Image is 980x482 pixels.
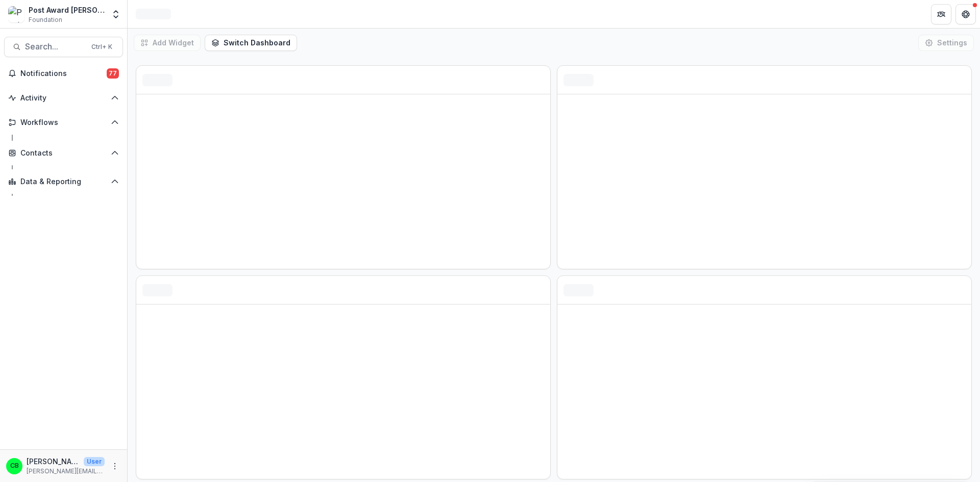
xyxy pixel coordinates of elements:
[29,15,62,24] span: Foundation
[918,35,974,51] button: Settings
[205,35,297,51] button: Switch Dashboard
[20,118,107,127] span: Workflows
[84,457,105,466] p: User
[931,4,951,24] button: Partners
[25,42,85,52] span: Search...
[20,69,107,78] span: Notifications
[27,456,80,467] p: [PERSON_NAME]
[89,41,114,53] div: Ctrl + K
[20,149,107,158] span: Contacts
[109,4,123,24] button: Open entity switcher
[109,460,121,472] button: More
[955,4,976,24] button: Get Help
[4,37,123,57] button: Search...
[8,6,24,22] img: Post Award Jane Coffin Childs Memorial Fund
[20,177,107,186] span: Data & Reporting
[27,467,105,476] p: [PERSON_NAME][EMAIL_ADDRESS][PERSON_NAME][DOMAIN_NAME]
[4,145,123,161] button: Open Contacts
[4,114,123,131] button: Open Workflows
[4,90,123,106] button: Open Activity
[134,35,201,51] button: Add Widget
[4,173,123,190] button: Open Data & Reporting
[20,94,107,103] span: Activity
[107,68,119,79] span: 77
[10,463,19,469] div: Christina Bruno
[29,5,105,15] div: Post Award [PERSON_NAME] Childs Memorial Fund
[132,7,175,21] nav: breadcrumb
[4,65,123,82] button: Notifications77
